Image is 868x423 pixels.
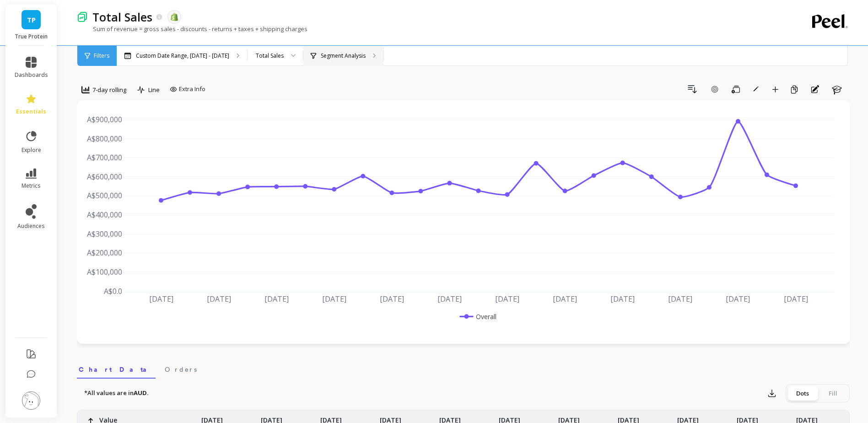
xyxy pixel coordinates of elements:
[94,52,109,60] span: Filters
[22,182,41,190] span: metrics
[787,386,818,401] div: Dots
[79,365,154,374] span: Chart Data
[148,86,160,94] span: Line
[15,71,48,79] span: dashboards
[321,52,366,60] p: Segment Analysis
[77,358,850,379] nav: Tabs
[179,85,205,94] span: Extra Info
[27,15,36,25] span: TP
[22,391,40,410] img: profile picture
[77,11,88,22] img: header icon
[15,33,48,40] p: True Protein
[22,146,41,154] span: explore
[84,389,149,398] p: *All values are in
[170,13,178,21] img: api.shopify.svg
[17,222,45,230] span: audiences
[256,51,284,60] div: Total Sales
[92,9,152,25] p: Total Sales
[92,86,126,94] span: 7-day rolling
[818,386,848,401] div: Fill
[77,25,307,33] p: Sum of revenue = gross sales - discounts - returns + taxes + shipping charges
[134,389,149,397] strong: AUD.
[165,365,197,374] span: Orders
[136,52,229,60] p: Custom Date Range, [DATE] - [DATE]
[16,108,46,115] span: essentials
